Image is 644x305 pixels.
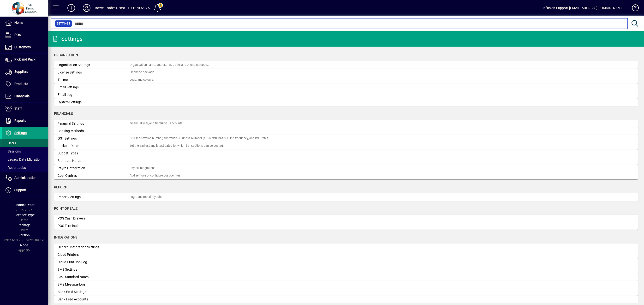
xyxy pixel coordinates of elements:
[130,121,183,126] div: Financial year, and Default GL accounts.
[58,297,130,302] div: Bank Feed Accounts
[130,78,154,82] div: Logo, and colours.
[2,184,48,196] a: Support
[14,45,31,49] span: Customers
[58,260,130,265] div: Cloud Print Job Log
[58,166,130,171] div: Payroll Integration
[58,267,130,272] div: SMS Settings
[52,35,83,43] div: Settings
[54,193,638,201] a: Report SettingsLogo, and report layouts.
[54,165,638,172] a: Payroll IntegrationPayroll Integrations
[54,172,638,179] a: Cost CentresAdd, remove or configure cost centres
[2,54,48,66] a: Pick and Pack
[58,173,130,178] div: Cost Centres
[14,188,26,192] span: Support
[2,115,48,127] a: Reports
[2,90,48,102] a: Financials
[14,131,27,135] span: Settings
[58,85,130,90] div: Email Settings
[5,166,26,170] span: Report Jobs
[54,127,638,135] a: Banking Methods
[54,84,638,91] a: Email Settings
[58,274,130,280] div: SMS Standard Notes
[58,62,130,67] div: Organisation Settings
[54,53,78,57] span: Organisation
[2,172,48,184] a: Administration
[54,185,68,189] span: Reports
[20,243,28,247] span: Node
[58,252,130,257] div: Cloud Printers
[5,149,21,153] span: Sessions
[58,216,130,221] div: POS Cash Drawers
[58,136,130,141] div: GST Settings
[54,76,638,84] a: ThemeLogo, and colours.
[54,235,77,239] span: Integrations
[2,139,48,147] a: Users
[130,70,155,75] div: Licensee package.
[54,150,638,157] a: Budget Types
[57,21,70,26] span: Settings
[58,128,130,134] div: Banking Methods
[2,103,48,115] a: Staff
[94,4,150,12] div: Trowel Trades Demo - TD 12/092025
[2,164,48,172] a: Report Jobs
[628,1,638,17] a: Knowledge Base
[5,141,16,145] span: Users
[2,41,48,53] a: Customers
[54,266,638,273] a: SMS Settings
[14,203,35,207] span: Financial Year
[543,4,624,12] div: Infusion Support [EMAIL_ADDRESS][DOMAIN_NAME]
[58,151,130,156] div: Budget Types
[2,155,48,164] a: Legacy Data Migration
[58,100,130,105] div: System Settings
[14,119,26,122] span: Reports
[14,70,28,73] span: Suppliers
[58,195,130,200] div: Report Settings
[64,4,79,12] button: Add
[79,4,94,12] button: Profile
[58,289,130,294] div: Bank Feed Settings
[54,251,638,258] a: Cloud Printers
[130,195,162,199] div: Logo, and report layouts.
[54,112,73,116] span: Financials
[130,136,269,141] div: GST registration number, Australian Business Number (ABN), GST basis, Filing frequency, and GST r...
[54,207,78,210] span: Point of Sale
[2,66,48,78] a: Suppliers
[54,135,638,142] a: GST SettingsGST registration number, Australian Business Number (ABN), GST basis, Filing frequenc...
[54,258,638,266] a: Cloud Print Job Log
[54,69,638,76] a: License SettingsLicensee package.
[58,223,130,228] div: POS Terminals
[58,92,130,97] div: Email Log
[130,144,224,148] div: Set the earliest and latest dates for which transactions can be posted.
[54,61,638,69] a: Organisation SettingsOrganisation name, address, web site, and phone numbers.
[5,158,42,161] span: Legacy Data Migration
[2,29,48,41] a: POS
[58,121,130,126] div: Financial Settings
[18,233,30,237] span: Version
[54,273,638,281] a: SMS Standard Notes
[54,91,638,98] a: Email Log
[54,288,638,296] a: Bank Feed Settings
[14,106,22,110] span: Staff
[54,244,638,251] a: General Integration Settings
[14,176,36,180] span: Administration
[14,21,23,24] span: Home
[58,143,130,148] div: Lockout Dates
[54,215,638,222] a: POS Cash Drawers
[54,157,638,165] a: Standard Notes
[54,120,638,127] a: Financial SettingsFinancial year, and Default GL accounts.
[58,245,130,250] div: General Integration Settings
[54,222,638,230] a: POS Terminals
[54,281,638,288] a: SMS Message Log
[2,147,48,155] a: Sessions
[2,78,48,90] a: Products
[14,57,35,61] span: Pick and Pack
[130,63,209,67] div: Organisation name, address, web site, and phone numbers.
[14,82,28,86] span: Products
[14,33,21,37] span: POS
[58,77,130,82] div: Theme
[58,158,130,163] div: Standard Notes
[54,296,638,303] a: Bank Feed Accounts
[130,166,155,171] div: Payroll Integrations
[58,282,130,287] div: SMS Message Log
[58,70,130,75] div: License Settings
